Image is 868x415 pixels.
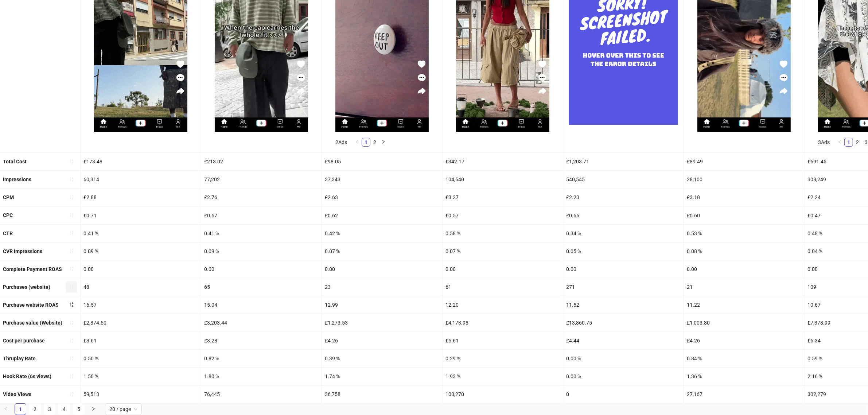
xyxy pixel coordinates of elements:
div: 0.00 [81,260,201,278]
span: sort-ascending [69,338,74,343]
li: Previous Page [836,138,844,147]
b: Total Cost [3,159,27,164]
div: Page Size [105,403,142,415]
button: right [379,138,388,147]
span: left [838,140,842,144]
b: Purchase website ROAS [3,302,59,308]
span: sort-ascending [69,392,74,397]
li: Next Page [87,403,99,415]
div: 1.50 % [81,368,201,385]
div: £173.48 [81,153,201,170]
a: 5 [73,404,84,415]
div: £1,203.71 [563,153,684,170]
span: left [4,407,8,411]
div: £213.02 [201,153,322,170]
div: 0.08 % [684,243,804,260]
div: £0.65 [563,206,684,224]
span: right [381,140,386,144]
span: sort-ascending [69,320,74,325]
span: 2 Ads [335,139,347,145]
div: 12.99 [322,296,442,314]
button: right [87,403,99,415]
div: £3.27 [443,189,563,206]
div: 0.42 % [322,225,442,242]
button: left [836,138,844,147]
div: 11.52 [563,296,684,314]
div: £4.26 [322,332,442,349]
div: £2,874.50 [81,314,201,331]
div: £0.57 [443,206,563,224]
b: CPC [3,212,13,218]
span: sort-ascending [69,284,74,289]
div: 0.00 [322,260,442,278]
div: £0.67 [201,206,322,224]
div: 0.07 % [443,243,563,260]
div: 0.58 % [443,225,563,242]
li: 1 [15,403,26,415]
b: Purchase value (Website) [3,320,62,326]
div: 100,270 [443,385,563,403]
div: 16.57 [81,296,201,314]
div: 0.50 % [81,350,201,367]
div: 0.00 [684,260,804,278]
b: CTR [3,230,13,236]
button: left [353,138,362,147]
span: sort-ascending [69,159,74,164]
li: 4 [58,403,70,415]
div: 77,202 [201,171,322,188]
a: 2 [371,138,379,146]
span: right [91,407,96,411]
li: 2 [370,138,379,147]
div: £89.49 [684,153,804,170]
div: £1,273.53 [322,314,442,331]
div: 0.39 % [322,350,442,367]
span: sort-ascending [69,266,74,271]
div: £13,860.75 [563,314,684,331]
div: 0.53 % [684,225,804,242]
a: 1 [362,138,370,146]
div: 0.82 % [201,350,322,367]
div: £3.28 [201,332,322,349]
li: 5 [73,403,85,415]
div: £4.44 [563,332,684,349]
span: sort-ascending [69,374,74,379]
span: sort-ascending [69,195,74,200]
div: 0.00 [563,260,684,278]
div: 0.00 [443,260,563,278]
div: 60,314 [81,171,201,188]
div: 0.09 % [201,243,322,260]
div: £5.61 [443,332,563,349]
div: £0.71 [81,206,201,224]
div: 11.22 [684,296,804,314]
div: £342.17 [443,153,563,170]
li: Previous Page [353,138,362,147]
b: CVR Impressions [3,248,42,254]
div: £2.63 [322,189,442,206]
div: 36,758 [322,385,442,403]
div: £3.18 [684,189,804,206]
div: 0.09 % [81,243,201,260]
div: 0.00 % [563,350,684,367]
div: 0 [563,385,684,403]
div: 0.05 % [563,243,684,260]
span: 3 Ads [818,139,830,145]
a: 2 [30,404,40,415]
li: 1 [844,138,853,147]
span: sort-ascending [69,248,74,253]
div: £0.62 [322,206,442,224]
div: 65 [201,278,322,296]
div: £1,003.80 [684,314,804,331]
div: £2.88 [81,189,201,206]
span: sort-ascending [69,230,74,236]
div: 104,540 [443,171,563,188]
div: £2.76 [201,189,322,206]
b: Thruplay Rate [3,356,36,361]
div: 27,167 [684,385,804,403]
div: £98.05 [322,153,442,170]
li: 3 [44,403,55,415]
a: 1 [15,404,26,415]
div: £0.60 [684,206,804,224]
a: 3 [44,404,55,415]
div: 0.00 [201,260,322,278]
a: 2 [853,138,861,146]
